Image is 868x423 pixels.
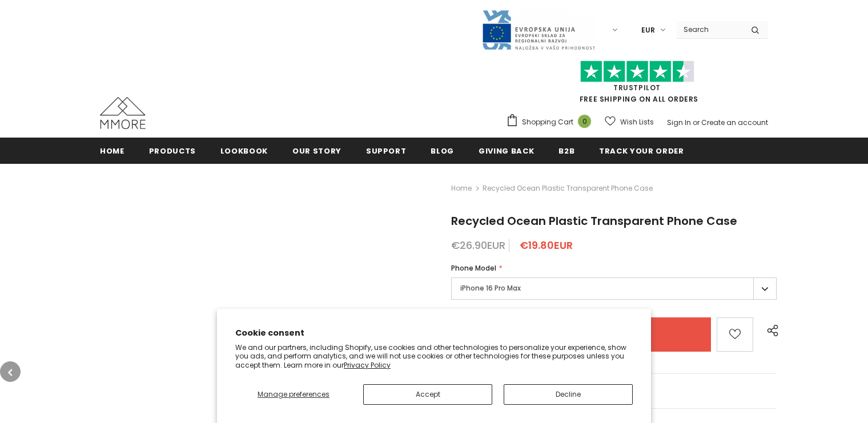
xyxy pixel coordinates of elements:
[558,146,574,156] span: B2B
[366,146,407,156] span: support
[363,384,492,405] button: Accept
[481,25,596,34] a: Javni Razpis
[235,343,633,370] p: We and our partners, including Shopify, use cookies and other technologies to personalize your ex...
[641,25,655,36] span: EUR
[100,138,124,163] a: Home
[578,115,591,128] span: 0
[258,389,329,399] span: Manage preferences
[451,238,505,252] span: €26.90EUR
[431,138,454,163] a: Blog
[292,146,341,156] span: Our Story
[613,83,661,92] a: Trustpilot
[344,360,391,370] a: Privacy Policy
[235,327,633,339] h2: Cookie consent
[677,21,742,38] input: Search Site
[431,146,454,156] span: Blog
[599,138,684,163] a: Track your order
[506,66,768,104] span: FREE SHIPPING ON ALL ORDERS
[235,384,352,405] button: Manage preferences
[506,114,597,131] a: Shopping Cart 0
[479,146,534,156] span: Giving back
[292,138,341,163] a: Our Story
[479,138,534,163] a: Giving back
[481,9,596,51] img: Javni Razpis
[580,61,694,83] img: Trust Pilot Stars
[701,118,768,127] a: Create an account
[451,213,737,229] span: Recycled Ocean Plastic Transparent Phone Case
[220,146,268,156] span: Lookbook
[451,263,496,273] span: Phone Model
[520,238,573,252] span: €19.80EUR
[599,146,684,156] span: Track your order
[149,138,196,163] a: Products
[504,384,633,405] button: Decline
[667,118,691,127] a: Sign In
[483,182,653,195] span: Recycled Ocean Plastic Transparent Phone Case
[366,138,407,163] a: support
[558,138,574,163] a: B2B
[605,112,654,132] a: Wish Lists
[220,138,268,163] a: Lookbook
[451,277,777,300] label: iPhone 16 Pro Max
[451,182,472,195] a: Home
[100,97,146,129] img: MMORE Cases
[149,146,196,156] span: Products
[522,116,573,128] span: Shopping Cart
[620,116,654,128] span: Wish Lists
[693,118,700,127] span: or
[100,146,124,156] span: Home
